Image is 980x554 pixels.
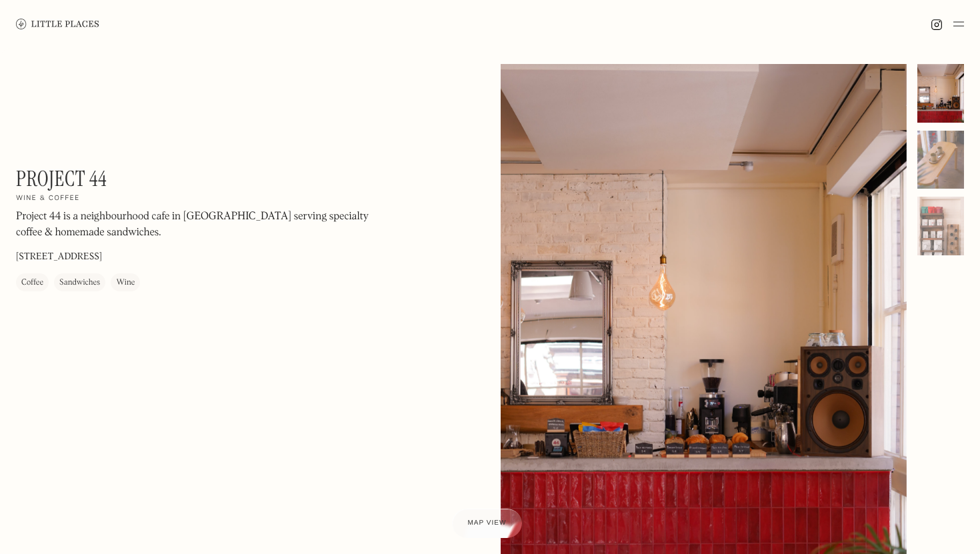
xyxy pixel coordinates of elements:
span: Map view [468,519,507,527]
p: [STREET_ADDRESS] [16,251,102,265]
a: Map view [452,509,523,538]
h1: Project 44 [16,166,107,191]
p: Project 44 is a neighbourhood cafe in [GEOGRAPHIC_DATA] serving specialty coffee & homemade sandw... [16,209,376,241]
div: Coffee [21,277,43,290]
div: Wine [116,277,135,290]
div: Sandwiches [59,277,100,290]
h2: Wine & coffee [16,195,80,204]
